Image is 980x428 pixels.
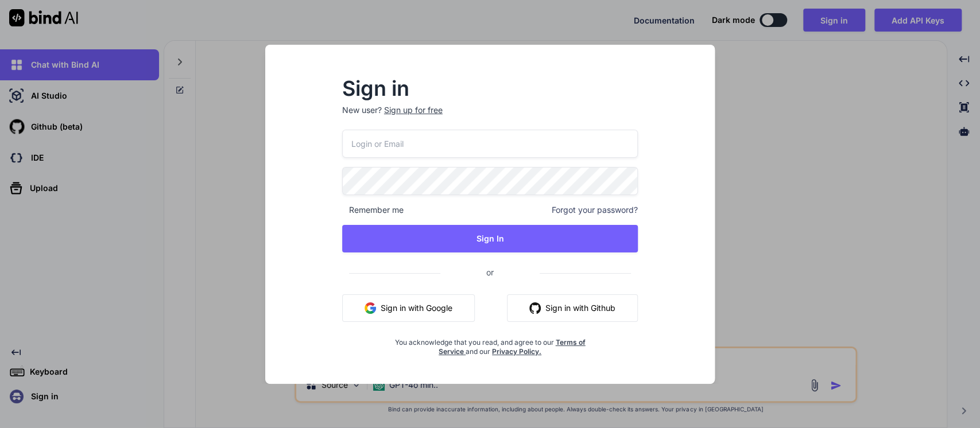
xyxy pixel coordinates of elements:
[342,225,638,252] button: Sign In
[384,104,443,116] div: Sign up for free
[529,302,541,314] img: github
[342,104,638,130] p: New user?
[342,130,638,158] input: Login or Email
[492,347,541,356] a: Privacy Policy.
[365,302,376,314] img: google
[392,331,589,356] div: You acknowledge that you read, and agree to our and our
[439,338,586,356] a: Terms of Service
[342,204,404,216] span: Remember me
[440,258,540,286] span: or
[342,79,638,98] h2: Sign in
[342,294,475,322] button: Sign in with Google
[507,294,638,322] button: Sign in with Github
[552,204,638,216] span: Forgot your password?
